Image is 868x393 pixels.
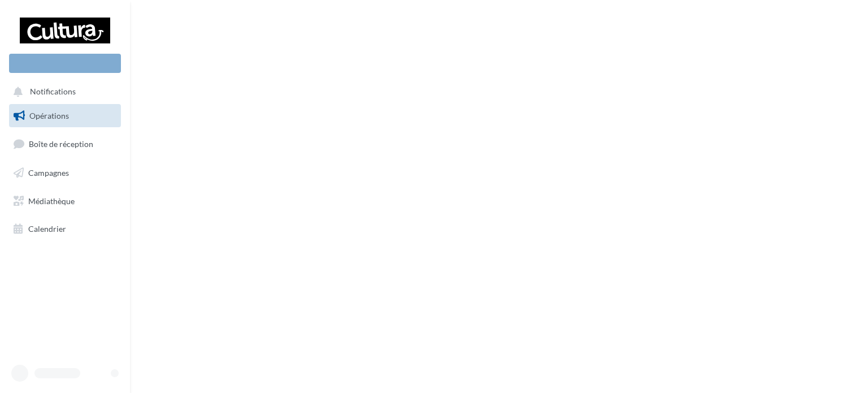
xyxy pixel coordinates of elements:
a: Calendrier [7,217,123,241]
a: Opérations [7,104,123,128]
span: Notifications [30,87,76,97]
span: Médiathèque [28,196,75,205]
a: Médiathèque [7,189,123,213]
span: Opérations [29,111,69,120]
span: Campagnes [28,168,69,178]
div: Nouvelle campagne [9,54,121,73]
a: Campagnes [7,161,123,185]
a: Boîte de réception [7,132,123,156]
span: Boîte de réception [29,139,93,149]
span: Calendrier [28,224,66,234]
